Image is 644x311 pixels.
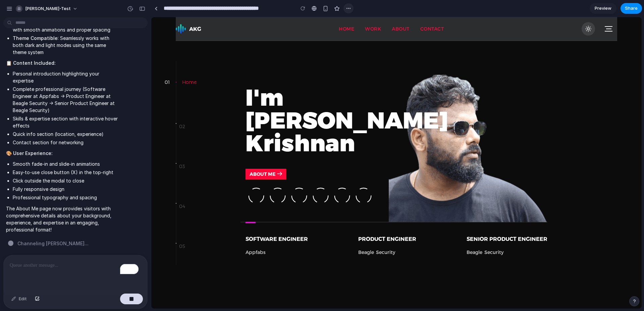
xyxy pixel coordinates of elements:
p: The About Me page now provides visitors with comprehensive details about your background, experie... [6,205,118,233]
span: Preview [595,5,611,12]
div: To enrich screen reader interactions, please activate Accessibility in Grammarly extension settings [4,255,147,291]
li: Complete professional journey (Software Engineer at Appfabs → Product Engineer at Beagle Security... [13,86,118,114]
p: Beagle Security [315,231,396,239]
li: Contact section for networking [13,139,118,146]
button: [PERSON_NAME]-test [13,3,81,14]
li: Professional typography and spacing [13,194,118,201]
li: Personal introduction highlighting your expertise [13,70,118,84]
p: Beagle Security [207,231,265,239]
span: Channeling [PERSON_NAME] ... [17,240,89,247]
strong: 📋 Content Included: [6,60,56,66]
img: Welcome [237,58,400,205]
li: : Seamlessly works with both dark and light modes using the same theme system [13,35,118,56]
li: Easy-to-use close button (X) in the top-right [13,169,118,176]
button: Share [621,3,642,14]
li: Quick info section (location, experience) [13,131,118,138]
a: Preview [590,3,616,14]
iframe: To enrich screen reader interactions, please activate Accessibility in Grammarly extension settings [151,17,642,309]
h3: Senior Product Engineer [315,217,396,226]
span: Share [625,5,638,12]
h3: Software Engineer [94,217,157,226]
li: Click outside the modal to close [13,177,118,184]
strong: Theme Compatible [13,35,58,41]
strong: 🎨 User Experience: [6,150,53,156]
li: Fully responsive design [13,186,118,193]
li: Smooth fade-in and slide-in animations [13,160,118,167]
p: Appfabs [94,231,157,239]
span: [PERSON_NAME]-test [25,5,71,12]
li: Skills & expertise section with interactive hover effects [13,115,118,129]
h3: Product Engineer [207,217,265,226]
